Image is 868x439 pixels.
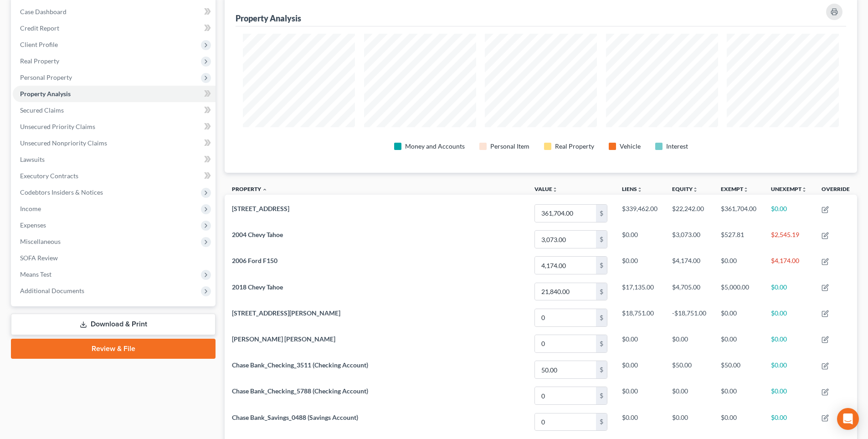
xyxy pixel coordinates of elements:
td: $0.00 [714,409,764,435]
a: Secured Claims [13,102,216,119]
td: $0.00 [615,383,665,409]
span: Expenses [20,221,46,229]
td: $50.00 [714,356,764,382]
div: $ [596,283,607,300]
td: $0.00 [714,331,764,356]
i: unfold_more [637,187,642,192]
input: 0.00 [535,361,596,378]
td: $0.00 [665,409,714,435]
a: SOFA Review [13,250,216,266]
span: Lawsuits [20,155,45,163]
input: 0.00 [535,231,596,248]
div: Personal Item [490,142,529,151]
td: $0.00 [615,227,665,253]
input: 0.00 [535,413,596,431]
td: $0.00 [714,383,764,409]
a: Credit Report [13,20,216,36]
span: 2006 Ford F150 [232,257,277,264]
a: Valueunfold_more [534,186,558,192]
td: $4,174.00 [665,253,714,279]
span: Client Profile [20,41,58,48]
td: $0.00 [764,305,814,331]
td: $0.00 [764,409,814,435]
span: Executory Contracts [20,172,78,180]
a: Unsecured Priority Claims [13,119,216,135]
span: Chase Bank_Savings_0488 (Savings Account) [232,413,358,421]
input: 0.00 [535,257,596,274]
div: $ [596,309,607,326]
div: Property Analysis [236,13,301,24]
td: $0.00 [714,305,764,331]
td: $3,073.00 [665,227,714,253]
span: Means Test [20,270,51,278]
div: Interest [666,142,688,151]
span: Unsecured Priority Claims [20,123,95,130]
span: [PERSON_NAME] [PERSON_NAME] [232,335,335,343]
span: Property Analysis [20,90,71,98]
i: expand_less [262,187,267,192]
td: $0.00 [764,200,814,226]
a: Unexemptunfold_more [771,186,807,192]
span: Credit Report [20,24,59,32]
span: SOFA Review [20,254,58,262]
span: Miscellaneous [20,238,61,245]
td: $2,545.19 [764,227,814,253]
a: Download & Print [11,314,216,335]
a: Executory Contracts [13,168,216,184]
td: $5,000.00 [714,279,764,305]
a: Case Dashboard [13,4,216,20]
div: $ [596,205,607,222]
td: $0.00 [714,253,764,279]
div: $ [596,413,607,431]
span: Personal Property [20,73,72,81]
div: $ [596,231,607,248]
td: $22,242.00 [665,200,714,226]
span: Income [20,205,41,212]
a: Liensunfold_more [622,186,642,192]
a: Property Analysis [13,86,216,102]
a: Review & File [11,339,216,359]
div: $ [596,361,607,378]
i: unfold_more [801,187,807,192]
input: 0.00 [535,283,596,300]
td: $4,705.00 [665,279,714,305]
a: Lawsuits [13,151,216,168]
div: Money and Accounts [405,142,465,151]
a: Exemptunfold_more [721,186,749,192]
div: Vehicle [620,142,641,151]
span: Case Dashboard [20,8,67,15]
span: Real Property [20,57,59,65]
input: 0.00 [535,387,596,404]
div: Real Property [555,142,594,151]
th: Override [814,180,857,201]
span: 2018 Chevy Tahoe [232,283,283,291]
i: unfold_more [552,187,558,192]
span: [STREET_ADDRESS][PERSON_NAME] [232,309,340,317]
td: $0.00 [665,331,714,356]
td: -$18,751.00 [665,305,714,331]
td: $0.00 [615,331,665,356]
span: Codebtors Insiders & Notices [20,188,103,196]
td: $0.00 [764,356,814,382]
td: $4,174.00 [764,253,814,279]
div: Open Intercom Messenger [837,408,859,430]
input: 0.00 [535,335,596,352]
td: $0.00 [615,409,665,435]
td: $50.00 [665,356,714,382]
td: $0.00 [615,253,665,279]
td: $361,704.00 [714,200,764,226]
input: 0.00 [535,309,596,326]
td: $0.00 [764,383,814,409]
span: 2004 Chevy Tahoe [232,231,283,238]
td: $0.00 [665,383,714,409]
span: Chase Bank_Checking_5788 (Checking Account) [232,387,368,395]
td: $0.00 [615,356,665,382]
i: unfold_more [693,187,698,192]
a: Equityunfold_more [672,186,698,192]
td: $0.00 [764,331,814,356]
td: $527.81 [714,227,764,253]
input: 0.00 [535,205,596,222]
td: $18,751.00 [615,305,665,331]
i: unfold_more [743,187,749,192]
span: Chase Bank_Checking_3511 (Checking Account) [232,361,368,369]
